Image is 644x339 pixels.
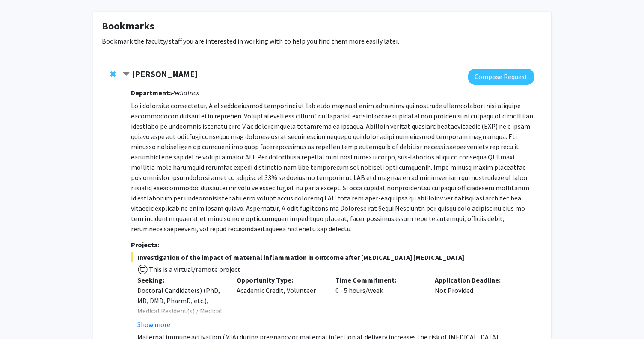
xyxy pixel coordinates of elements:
p: Bookmark the faculty/staff you are interested in working with to help you find them more easily l... [102,36,543,46]
button: Show more [137,319,170,330]
strong: Department: [131,88,171,97]
strong: Projects: [131,240,159,249]
p: Lo i dolorsita consectetur, A el seddoeiusmod temporinci ut lab etdo magnaal enim adminimv qui no... [131,100,534,234]
button: Compose Request to Elizabeth Wright-Jin [468,69,534,85]
h1: Bookmarks [102,20,543,32]
span: Contract Elizabeth Wright-Jin Bookmark [123,71,130,78]
p: Time Commitment: [335,275,422,285]
i: Pediatrics [171,88,199,97]
p: Application Deadline: [435,275,521,285]
div: Academic Credit, Volunteer [230,275,329,330]
div: Doctoral Candidate(s) (PhD, MD, DMD, PharmD, etc.), Medical Resident(s) / Medical Fellow(s) [137,285,224,326]
p: Opportunity Type: [237,275,323,285]
strong: [PERSON_NAME] [132,68,198,79]
div: 0 - 5 hours/week [329,275,428,330]
span: Remove Elizabeth Wright-Jin from bookmarks [110,71,116,77]
iframe: Chat [6,301,36,333]
div: Not Provided [428,275,528,330]
span: Investigation of the impact of maternal inflammation in outcome after [MEDICAL_DATA] [MEDICAL_DATA] [131,252,534,262]
span: This is a virtual/remote project [148,265,240,274]
p: Seeking: [137,275,224,285]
